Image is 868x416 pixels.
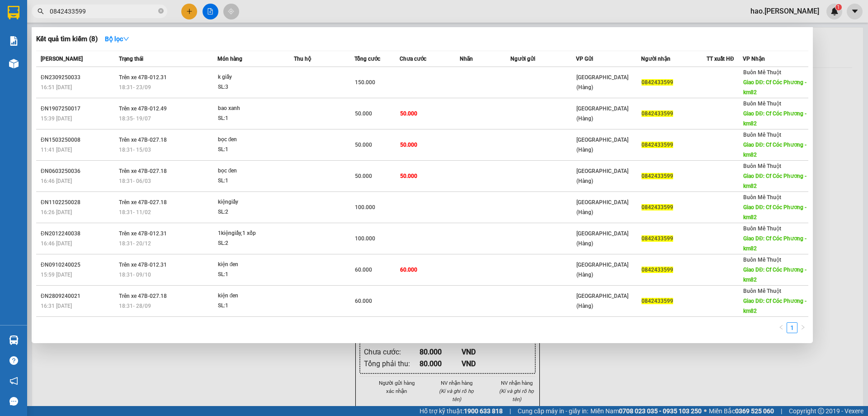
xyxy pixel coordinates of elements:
[576,168,628,184] span: [GEOGRAPHIC_DATA] (Hàng)
[743,267,807,283] span: Giao DĐ: Cf Cóc Phương -km82
[119,230,167,237] span: Trên xe 47B-012.31
[400,267,417,273] span: 60.000
[119,105,167,112] span: Trên xe 47B-012.49
[576,293,628,309] span: [GEOGRAPHIC_DATA] (Hàng)
[41,84,72,91] span: 16:51 [DATE]
[354,56,380,62] span: Tổng cước
[460,56,473,62] span: Nhãn
[9,377,18,385] span: notification
[642,142,673,148] span: 0842433599
[41,115,72,122] span: 15:39 [DATE]
[119,168,167,174] span: Trên xe 47B-027.18
[743,110,807,127] span: Giao DĐ: Cf Cóc Phương -km82
[743,173,807,189] span: Giao DĐ: Cf Cóc Phương -km82
[400,56,426,62] span: Chưa cước
[642,298,673,304] span: 0842433599
[119,115,151,122] span: 18:35 - 19/07
[743,298,807,314] span: Giao DĐ: Cf Cóc Phương -km82
[800,325,806,330] span: right
[158,8,164,14] span: close-circle
[119,147,151,153] span: 18:31 - 15/03
[355,173,372,179] span: 50.000
[294,56,311,62] span: Thu hộ
[9,59,19,68] img: warehouse-icon
[642,235,673,242] span: 0842433599
[797,322,808,333] li: Next Page
[41,56,83,62] span: [PERSON_NAME]
[217,56,242,62] span: Món hàng
[38,8,44,14] span: search
[218,82,286,92] div: SL: 3
[218,166,286,176] div: bọc đen
[218,104,286,114] div: bao xanh
[355,142,372,148] span: 50.000
[218,291,286,301] div: kiện đen
[743,142,807,158] span: Giao DĐ: Cf Cóc Phương -km82
[218,207,286,217] div: SL: 2
[36,34,98,44] h3: Kết quả tìm kiếm ( 8 )
[105,35,129,43] strong: Bộ lọc
[642,204,673,210] span: 0842433599
[119,137,167,143] span: Trên xe 47B-027.18
[576,137,628,153] span: [GEOGRAPHIC_DATA] (Hàng)
[119,262,167,268] span: Trên xe 47B-012.31
[743,204,807,220] span: Giao DĐ: Cf Cóc Phương -km82
[642,110,673,117] span: 0842433599
[41,229,116,239] div: ĐN2012240038
[218,176,286,186] div: SL: 1
[41,167,116,176] div: ĐN0603250036
[400,173,417,179] span: 50.000
[743,235,807,252] span: Giao DĐ: Cf Cóc Phương -km82
[41,240,72,247] span: 16:46 [DATE]
[41,303,72,309] span: 16:31 [DATE]
[400,142,417,148] span: 50.000
[787,323,797,333] a: 1
[119,303,151,309] span: 18:31 - 28/09
[119,293,167,299] span: Trên xe 47B-027.18
[41,178,72,184] span: 16:46 [DATE]
[743,194,781,201] span: Buôn Mê Thuột
[642,173,673,179] span: 0842433599
[41,135,116,145] div: ĐN1503250008
[98,32,137,46] button: Bộ lọcdown
[743,132,781,138] span: Buôn Mê Thuột
[9,36,19,46] img: solution-icon
[642,267,673,273] span: 0842433599
[743,100,781,107] span: Buôn Mê Thuột
[776,322,787,333] button: left
[218,145,286,155] div: SL: 1
[707,56,734,62] span: TT xuất HĐ
[743,79,807,96] span: Giao DĐ: Cf Cóc Phương -km82
[158,7,164,16] span: close-circle
[218,114,286,124] div: SL: 1
[9,356,18,365] span: question-circle
[41,147,72,153] span: 11:41 [DATE]
[576,230,628,247] span: [GEOGRAPHIC_DATA] (Hàng)
[510,56,535,62] span: Người gửi
[218,301,286,311] div: SL: 1
[41,292,116,301] div: ĐN2809240021
[9,335,19,345] img: warehouse-icon
[119,199,167,206] span: Trên xe 47B-027.18
[576,74,628,91] span: [GEOGRAPHIC_DATA] (Hàng)
[119,84,151,91] span: 18:31 - 23/09
[218,229,286,239] div: 1kiệngiấy,1 xốp
[355,267,372,273] span: 60.000
[123,36,129,42] span: down
[743,56,765,62] span: VP Nhận
[355,204,375,210] span: 100.000
[119,178,151,184] span: 18:31 - 06/03
[355,110,372,117] span: 50.000
[355,79,375,86] span: 150.000
[743,257,781,263] span: Buôn Mê Thuột
[743,225,781,232] span: Buôn Mê Thuột
[41,272,72,278] span: 15:59 [DATE]
[218,260,286,270] div: kiện đen
[218,197,286,207] div: kiệngiấy
[642,79,673,86] span: 0842433599
[641,56,670,62] span: Người nhận
[41,260,116,270] div: ĐN0910240025
[776,322,787,333] li: Previous Page
[41,209,72,215] span: 16:26 [DATE]
[119,240,151,247] span: 18:31 - 20/12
